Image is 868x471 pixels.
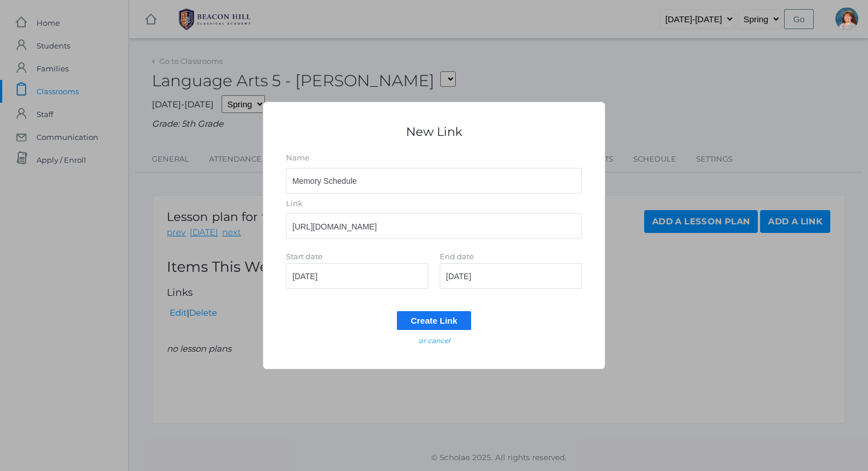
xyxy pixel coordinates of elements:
[397,311,471,330] input: Create Link
[286,336,582,346] a: or cancel
[286,125,582,138] h1: New Link
[440,252,474,261] label: End date
[286,252,323,261] label: Start date
[286,198,582,210] label: Link
[419,336,450,345] em: or cancel
[286,152,582,164] label: Name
